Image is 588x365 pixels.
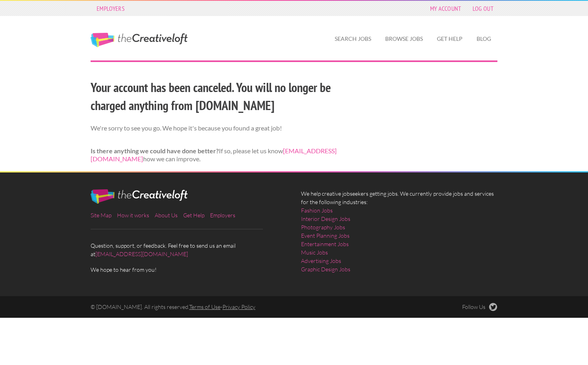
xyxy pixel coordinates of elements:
a: Get Help [430,30,469,48]
a: How it works [117,212,149,219]
a: Search Jobs [328,30,378,48]
a: Interior Design Jobs [301,215,350,223]
a: [EMAIL_ADDRESS][DOMAIN_NAME] [91,147,337,163]
div: © [DOMAIN_NAME]. All rights reserved. - [84,303,400,311]
a: Employers [210,212,235,219]
a: Advertising Jobs [301,257,341,265]
a: Site Map [91,212,111,219]
p: If so, please let us know how we can improve. [91,147,357,164]
a: Get Help [183,212,204,219]
a: Fashion Jobs [301,206,333,215]
a: Music Jobs [301,248,328,257]
a: Graphic Design Jobs [301,265,350,273]
a: Event Planning Jobs [301,231,350,240]
p: We're sorry to see you go. We hope it's because you found a great job! [91,124,357,132]
div: We help creative jobseekers getting jobs. We currently provide jobs and services for the followin... [294,189,505,280]
a: Blog [470,30,497,48]
a: Employers [93,3,129,14]
a: Privacy Policy [222,303,255,310]
a: Entertainment Jobs [301,240,349,248]
a: The Creative Loft [91,33,188,47]
a: Terms of Use [189,303,220,310]
a: About Us [155,212,178,219]
a: My Account [426,3,465,14]
img: The Creative Loft [91,189,188,204]
a: [EMAIL_ADDRESS][DOMAIN_NAME] [95,251,188,257]
a: Browse Jobs [379,30,429,48]
span: We hope to hear from you! [91,265,287,274]
strong: Is there anything we could have done better? [91,147,219,154]
a: Follow Us [462,303,497,311]
div: Question, support, or feedback. Feel free to send us an email at [84,189,294,274]
h2: Your account has been canceled. You will no longer be charged anything from [DOMAIN_NAME] [91,78,357,114]
a: Log Out [469,3,497,14]
a: Photography Jobs [301,223,345,231]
